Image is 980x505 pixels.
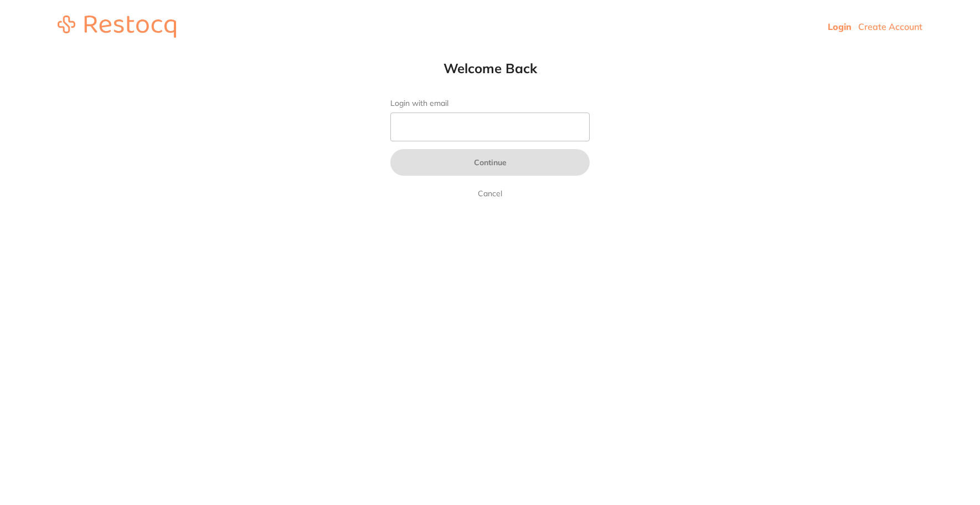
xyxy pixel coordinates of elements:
a: Create Account [858,21,922,32]
a: Cancel [476,187,504,200]
img: restocq_logo.svg [58,16,176,38]
h1: Welcome Back [368,60,612,76]
a: Login [828,21,852,32]
button: Continue [390,149,590,176]
label: Login with email [390,99,590,108]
